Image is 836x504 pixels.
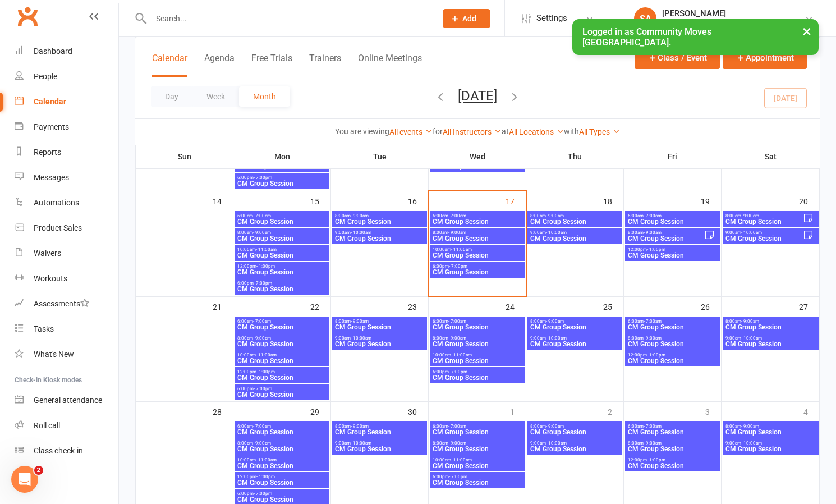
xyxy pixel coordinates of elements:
[237,474,327,479] span: 12:00pm
[256,474,275,479] span: - 1:00pm
[432,446,522,452] span: CM Group Session
[627,230,704,235] span: 8:00am
[701,297,721,315] div: 26
[256,369,275,374] span: - 1:00pm
[351,424,369,429] span: - 9:00am
[458,88,497,104] button: [DATE]
[204,53,235,77] button: Agenda
[432,235,522,242] span: CM Group Session
[644,336,662,341] span: - 9:00am
[530,424,620,429] span: 8:00am
[530,319,620,324] span: 8:00am
[662,8,805,19] div: [PERSON_NAME]
[253,336,271,341] span: - 9:00am
[334,341,425,347] span: CM Group Session
[334,324,425,331] span: CM Group Session
[627,247,718,252] span: 12:00pm
[448,424,466,429] span: - 7:00am
[34,122,69,131] div: Payments
[451,247,472,252] span: - 11:00am
[506,297,526,315] div: 24
[310,191,330,210] div: 15
[451,457,472,462] span: - 11:00am
[627,462,718,469] span: CM Group Session
[351,230,371,235] span: - 10:00am
[536,6,567,31] span: Settings
[647,247,665,252] span: - 1:00pm
[237,491,327,496] span: 6:00pm
[526,145,624,168] th: Thu
[254,281,272,286] span: - 7:00pm
[237,319,327,324] span: 6:00am
[34,97,66,106] div: Calendar
[34,324,54,333] div: Tasks
[627,235,704,242] span: CM Group Session
[213,402,233,420] div: 28
[15,114,118,140] a: Payments
[530,336,620,341] span: 9:00am
[237,391,327,398] span: CM Group Session
[510,402,526,420] div: 1
[237,369,327,374] span: 12:00pm
[725,424,816,429] span: 8:00am
[448,319,466,324] span: - 7:00am
[237,286,327,292] span: CM Group Session
[253,319,271,324] span: - 7:00am
[15,140,118,165] a: Reports
[705,402,721,420] div: 3
[725,218,803,225] span: CM Group Session
[237,281,327,286] span: 6:00pm
[429,145,526,168] th: Wed
[647,457,665,462] span: - 1:00pm
[213,191,233,210] div: 14
[15,241,118,266] a: Waivers
[462,14,476,23] span: Add
[254,175,272,180] span: - 7:00pm
[432,462,522,469] span: CM Group Session
[34,148,61,157] div: Reports
[432,269,522,276] span: CM Group Session
[237,252,327,259] span: CM Group Session
[448,230,466,235] span: - 9:00am
[603,191,623,210] div: 18
[644,213,662,218] span: - 7:00am
[627,319,718,324] span: 6:00am
[334,424,425,429] span: 8:00am
[34,249,61,258] div: Waivers
[237,324,327,331] span: CM Group Session
[644,319,662,324] span: - 7:00am
[509,127,564,136] a: All Locations
[627,429,718,436] span: CM Group Session
[334,319,425,324] span: 8:00am
[334,336,425,341] span: 9:00am
[237,230,327,235] span: 8:00am
[432,429,522,436] span: CM Group Session
[644,424,662,429] span: - 7:00am
[799,191,819,210] div: 20
[253,230,271,235] span: - 9:00am
[725,213,803,218] span: 8:00am
[358,53,422,77] button: Online Meetings
[432,374,522,381] span: CM Group Session
[237,358,327,364] span: CM Group Session
[546,213,564,218] span: - 9:00am
[237,352,327,358] span: 10:00am
[449,474,467,479] span: - 7:00pm
[546,319,564,324] span: - 9:00am
[741,424,759,429] span: - 9:00am
[254,491,272,496] span: - 7:00pm
[15,438,118,464] a: Class kiosk mode
[741,213,759,218] span: - 9:00am
[389,127,433,136] a: All events
[15,216,118,241] a: Product Sales
[725,441,816,446] span: 9:00am
[741,319,759,324] span: - 9:00am
[237,424,327,429] span: 6:00am
[451,352,472,358] span: - 11:00am
[432,319,522,324] span: 6:00am
[546,230,567,235] span: - 10:00am
[34,421,60,430] div: Roll call
[256,457,277,462] span: - 11:00am
[408,191,428,210] div: 16
[237,163,327,170] span: CM Group Session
